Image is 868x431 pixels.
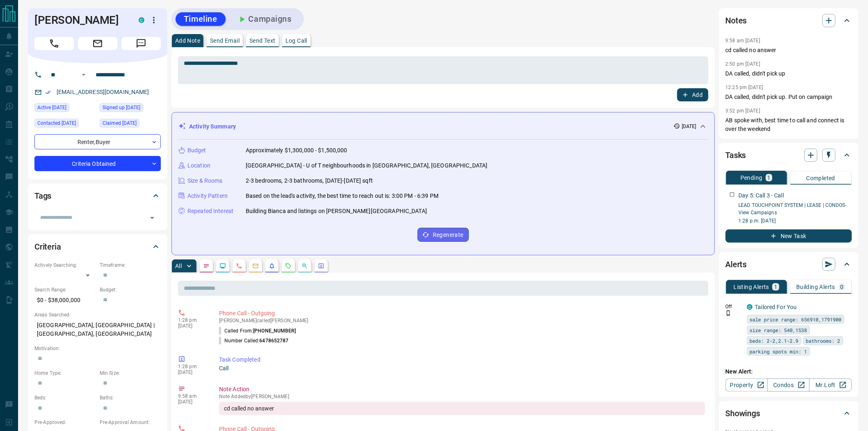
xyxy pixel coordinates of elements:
[249,38,276,44] p: Send Text
[750,337,799,345] span: beds: 2-2,2.1-2.9
[219,309,705,318] p: Phone Call - Outgoing
[219,385,705,394] p: Note Action
[740,175,763,181] p: Pending
[726,38,761,44] p: 9:58 am [DATE]
[178,364,207,369] p: 1:28 pm
[34,261,96,269] p: Actively Searching:
[809,378,852,392] a: Mr.Loft
[103,119,137,127] span: Claimed [DATE]
[37,119,76,127] span: Contacted [DATE]
[755,304,797,310] a: Tailored For You
[726,254,852,274] div: Alerts
[229,12,300,26] button: Campaigns
[253,328,296,334] span: [PHONE_NUMBER]
[246,177,373,185] p: 2-3 bedrooms, 2-3 bathrooms, [DATE]-[DATE] sqft
[726,258,747,271] h2: Alerts
[34,345,161,352] p: Motivation:
[246,161,488,170] p: [GEOGRAPHIC_DATA] - U of T neighbourhoods in [GEOGRAPHIC_DATA], [GEOGRAPHIC_DATA]
[34,369,96,377] p: Home Type:
[252,263,259,269] svg: Emails
[219,327,296,335] p: Called From:
[797,284,836,290] p: Building Alerts
[121,37,161,50] span: Message
[682,123,697,130] p: [DATE]
[774,284,777,290] p: 1
[246,146,347,155] p: Approximately $1,300,000 - $1,500,000
[34,119,96,130] div: Mon Aug 11 2025
[187,177,223,185] p: Size & Rooms
[176,12,226,26] button: Timeline
[260,338,289,344] span: 6478652787
[34,186,161,206] div: Tags
[187,161,210,170] p: Location
[726,69,852,78] p: DA called, didn't pick up
[100,103,161,115] div: Mon Dec 28 2020
[100,369,161,377] p: Min Size:
[726,407,761,420] h2: Showings
[34,311,161,319] p: Areas Searched:
[739,202,847,215] a: LEAD TOUCHPOINT SYSTEM | LEASE | CONDOS- View Campaigns
[750,347,807,355] span: parking spots min: 1
[178,317,207,323] p: 1:28 pm
[34,293,96,307] p: $0 - $38,000,000
[34,14,126,27] h1: [PERSON_NAME]
[178,393,207,399] p: 9:58 am
[318,263,324,269] svg: Agent Actions
[34,103,96,115] div: Wed Jul 30 2025
[726,116,852,133] p: AB spoke with, best time to call and connect is over the weekend
[57,89,149,95] a: [EMAIL_ADDRESS][DOMAIN_NAME]
[726,378,768,392] a: Property
[100,261,161,269] p: Timeframe:
[189,122,236,131] p: Activity Summary
[726,229,852,243] button: New Task
[219,263,226,269] svg: Lead Browsing Activity
[219,402,705,415] div: cd called no answer
[767,378,810,392] a: Condos
[739,217,852,225] p: 1:28 p.m. [DATE]
[750,315,842,323] span: sale price range: 656910,1791900
[45,89,51,95] svg: Email Verified
[178,119,708,134] div: Activity Summary[DATE]
[418,228,469,242] button: Regenerate
[677,88,708,101] button: Add
[100,119,161,130] div: Mon Dec 28 2020
[726,303,742,310] p: Off
[203,263,210,269] svg: Notes
[78,37,117,50] span: Email
[146,212,158,224] button: Open
[219,364,705,373] p: Call
[34,419,96,426] p: Pre-Approved:
[246,192,439,200] p: Based on the lead's activity, the best time to reach out is: 3:00 PM - 6:39 PM
[187,207,233,215] p: Repeated Interest
[34,156,161,171] div: Criteria Obtained
[178,399,207,405] p: [DATE]
[34,240,61,253] h2: Criteria
[726,11,852,30] div: Notes
[734,284,770,290] p: Listing Alerts
[37,103,66,112] span: Active [DATE]
[739,191,784,200] p: Day 5: Call 3 - Call
[236,263,242,269] svg: Calls
[726,46,852,55] p: cd called no answer
[34,37,74,50] span: Call
[100,286,161,293] p: Budget:
[286,38,307,44] p: Log Call
[100,419,161,426] p: Pre-Approval Amount:
[34,237,161,257] div: Criteria
[726,93,852,101] p: DA called, didn't pick up. Put on campaign
[34,394,96,401] p: Beds:
[750,326,807,334] span: size range: 540,1538
[806,175,836,181] p: Completed
[726,61,761,67] p: 2:50 pm [DATE]
[246,207,427,215] p: Building Bianca and listings on [PERSON_NAME][GEOGRAPHIC_DATA]
[139,17,144,23] div: condos.ca
[726,145,852,165] div: Tasks
[219,337,289,344] p: Number Called:
[210,38,240,44] p: Send Email
[726,149,746,162] h2: Tasks
[219,318,705,323] p: [PERSON_NAME] called [PERSON_NAME]
[175,263,182,269] p: All
[269,263,275,269] svg: Listing Alerts
[767,175,771,181] p: 1
[726,85,763,90] p: 12:25 pm [DATE]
